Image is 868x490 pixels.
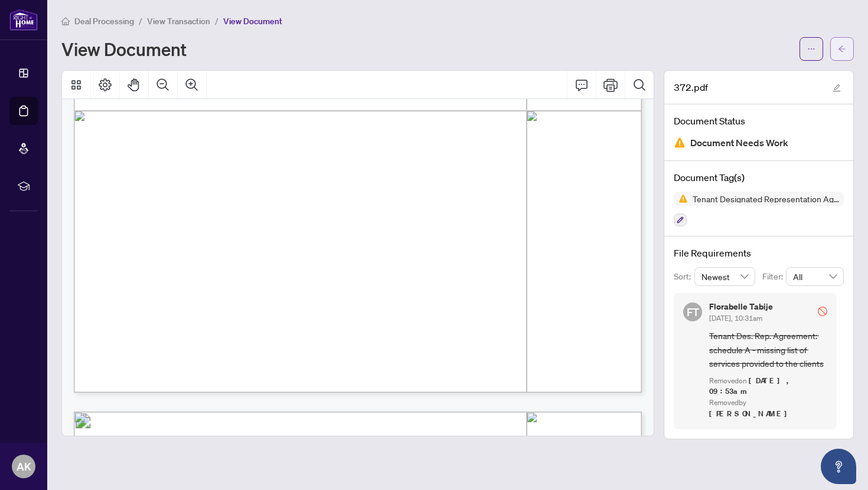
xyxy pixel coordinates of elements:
li: / [215,14,218,28]
h4: Document Tag(s) [674,170,844,185]
span: Document Needs Work [690,135,788,151]
span: FT [687,304,699,320]
span: All [793,268,837,285]
span: View Transaction [147,16,210,27]
span: [DATE], 10:31am [709,314,762,323]
p: Filter: [762,270,786,283]
span: Deal Processing [74,16,134,27]
div: Removed by [709,397,827,420]
p: Sort: [674,270,694,283]
span: home [61,17,70,25]
span: arrow-left [838,45,846,53]
span: [DATE], 09:53am [709,376,793,397]
h1: View Document [61,40,187,58]
span: Tenant Des. Rep. Agreement: schedule A - missing list of services provided to the clients [709,329,827,370]
h4: File Requirements [674,246,844,260]
img: Document Status [674,137,686,149]
span: stop [818,307,827,316]
h4: Document Status [674,114,844,128]
img: logo [9,9,38,31]
span: Newest [701,268,749,285]
span: 372.pdf [674,80,708,94]
span: edit [833,84,841,92]
span: ellipsis [807,45,815,53]
h5: Florabelle Tabije [709,302,773,311]
img: Status Icon [674,192,688,206]
button: Open asap [821,449,856,484]
span: View Document [223,16,282,27]
span: Tenant Designated Representation Agreement [688,195,844,203]
li: / [139,14,142,28]
span: AK [17,458,31,475]
span: [PERSON_NAME] [709,409,794,419]
div: Removed on [709,376,827,398]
